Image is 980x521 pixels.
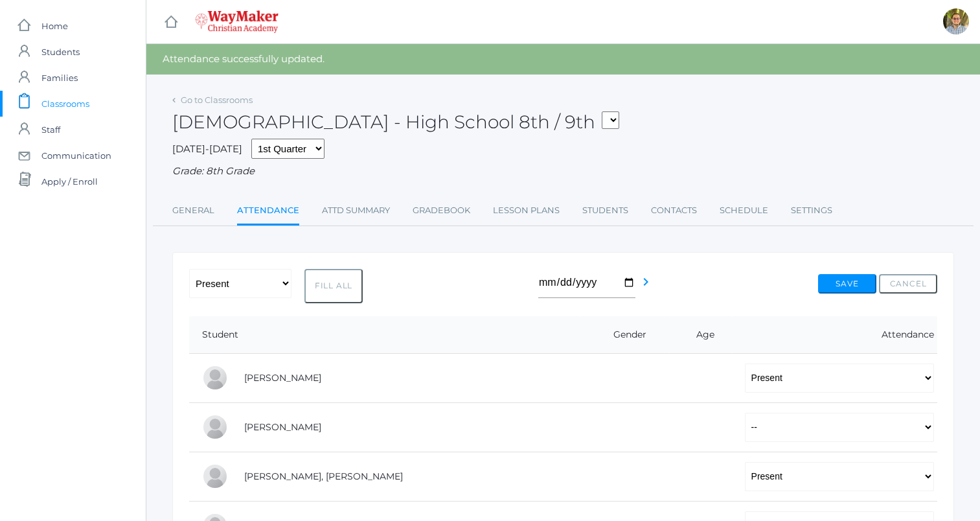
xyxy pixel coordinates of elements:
a: Attendance [237,198,299,226]
a: [PERSON_NAME] [244,421,321,433]
img: waymaker-logo-stack-white-1602f2b1af18da31a5905e9982d058868370996dac5278e84edea6dabf9a3315.png [195,10,279,33]
span: Students [41,39,80,65]
a: Schedule [720,198,768,224]
button: Fill All [304,269,363,303]
a: Attd Summary [322,198,390,224]
a: Contacts [651,198,697,224]
a: General [172,198,214,224]
div: Grade: 8th Grade [172,164,954,179]
th: Gender [580,316,670,354]
span: Staff [41,117,60,143]
th: Student [189,316,580,354]
th: Attendance [732,316,937,354]
button: Cancel [879,274,937,294]
button: Save [818,274,876,294]
a: Lesson Plans [493,198,560,224]
div: Attendance successfully updated. [146,44,980,75]
a: Gradebook [413,198,470,224]
div: Kylen Braileanu [943,8,969,34]
th: Age [669,316,731,354]
div: Eva Carr [202,414,228,440]
h2: [DEMOGRAPHIC_DATA] - High School 8th / 9th [172,112,619,132]
div: Presley Davenport [202,463,228,489]
span: Home [41,13,68,39]
a: Settings [791,198,832,224]
div: Pierce Brozek [202,365,228,391]
span: Classrooms [41,91,89,117]
span: Communication [41,143,111,168]
a: Go to Classrooms [181,95,253,105]
a: chevron_right [638,280,654,292]
a: [PERSON_NAME], [PERSON_NAME] [244,470,403,482]
i: chevron_right [638,274,654,290]
span: Families [41,65,78,91]
a: Students [582,198,628,224]
span: Apply / Enroll [41,168,98,194]
a: [PERSON_NAME] [244,372,321,384]
span: [DATE]-[DATE] [172,143,242,155]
